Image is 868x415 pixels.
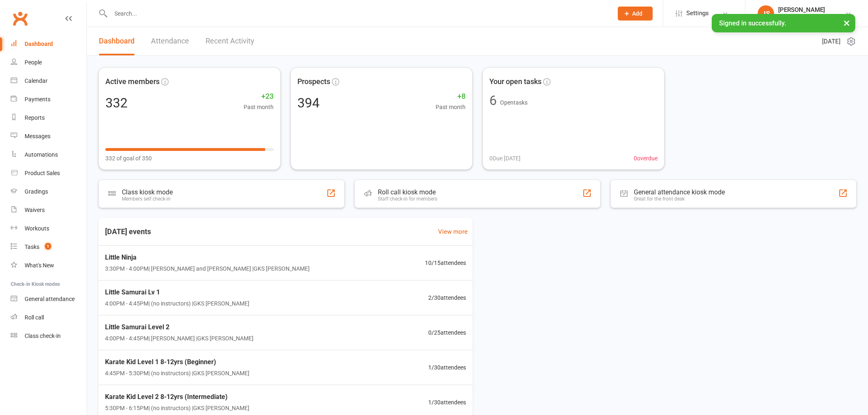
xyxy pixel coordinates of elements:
span: Signed in successfully. [719,19,786,27]
a: Gradings [11,182,87,201]
a: Roll call [11,308,87,327]
span: +23 [244,91,274,103]
a: General attendance kiosk mode [11,290,87,308]
div: General attendance kiosk mode [634,188,725,196]
a: Messages [11,127,87,146]
span: 3:30PM - 4:00PM | [PERSON_NAME] and [PERSON_NAME] | GKS [PERSON_NAME] [105,264,310,273]
div: Gradings [25,188,48,195]
a: Automations [11,146,87,164]
span: 0 / 25 attendees [428,328,466,337]
a: Attendance [151,27,189,55]
a: Recent Activity [206,27,254,55]
div: Reports [25,114,45,121]
button: × [839,14,854,32]
a: Class kiosk mode [11,327,87,345]
span: Settings [686,4,709,23]
a: Waivers [11,201,87,219]
span: Open tasks [500,99,528,106]
span: 332 of goal of 350 [105,154,152,163]
div: Members self check-in [122,196,173,202]
span: Little Samurai Level 2 [105,322,254,333]
span: 4:00PM - 4:45PM | (no instructors) | GKS [PERSON_NAME] [105,299,249,308]
div: Messages [25,133,50,139]
a: View more [438,227,468,237]
a: Product Sales [11,164,87,182]
span: 1 [45,243,51,250]
div: JS [758,5,774,22]
span: 5:30PM - 6:15PM | (no instructors) | GKS [PERSON_NAME] [105,404,249,413]
a: Clubworx [10,8,30,29]
div: 6 [489,94,497,107]
span: 4:45PM - 5:30PM | (no instructors) | GKS [PERSON_NAME] [105,369,249,378]
span: Little Samurai Lv 1 [105,287,249,298]
span: Karate Kid Level 2 8-12yrs (Intermediate) [105,392,249,402]
span: Your open tasks [489,76,541,88]
div: 332 [105,96,128,109]
a: Reports [11,109,87,127]
span: Little Ninja [105,252,310,263]
a: People [11,53,87,72]
a: Payments [11,90,87,109]
div: Calendar [25,78,48,84]
a: Workouts [11,219,87,238]
button: Add [618,7,653,21]
a: What's New [11,256,87,275]
span: 0 overdue [634,154,658,163]
span: Karate Kid Level 1 8-12yrs (Beginner) [105,357,249,367]
a: Tasks 1 [11,238,87,256]
span: 10 / 15 attendees [425,258,466,267]
div: Great for the front desk [634,196,725,202]
div: Product Sales [25,170,60,176]
div: Guy's Karate School [778,14,829,21]
div: Class check-in [25,333,61,339]
a: Calendar [11,72,87,90]
div: Payments [25,96,50,103]
span: Past month [244,103,274,112]
input: Search... [108,8,607,19]
a: Dashboard [11,35,87,53]
div: Tasks [25,244,39,250]
span: [DATE] [822,36,841,46]
div: General attendance [25,296,75,302]
div: Roll call kiosk mode [378,188,437,196]
span: 4:00PM - 4:45PM | [PERSON_NAME] | GKS [PERSON_NAME] [105,334,254,343]
div: [PERSON_NAME] [778,6,829,14]
div: Class kiosk mode [122,188,173,196]
span: 1 / 30 attendees [428,398,466,407]
span: 0 Due [DATE] [489,154,521,163]
span: Add [632,10,642,17]
span: Active members [105,75,160,87]
span: 2 / 30 attendees [428,293,466,302]
div: What's New [25,262,54,269]
div: Waivers [25,207,45,213]
span: Prospects [297,76,330,88]
span: +8 [436,91,466,103]
div: Dashboard [25,41,53,47]
span: Past month [436,103,466,112]
span: 1 / 30 attendees [428,363,466,372]
a: Dashboard [99,27,135,55]
div: Roll call [25,314,44,321]
div: Workouts [25,225,49,232]
div: 394 [297,96,320,109]
h3: [DATE] events [98,224,158,239]
div: People [25,59,42,66]
div: Automations [25,151,58,158]
div: Staff check-in for members [378,196,437,202]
